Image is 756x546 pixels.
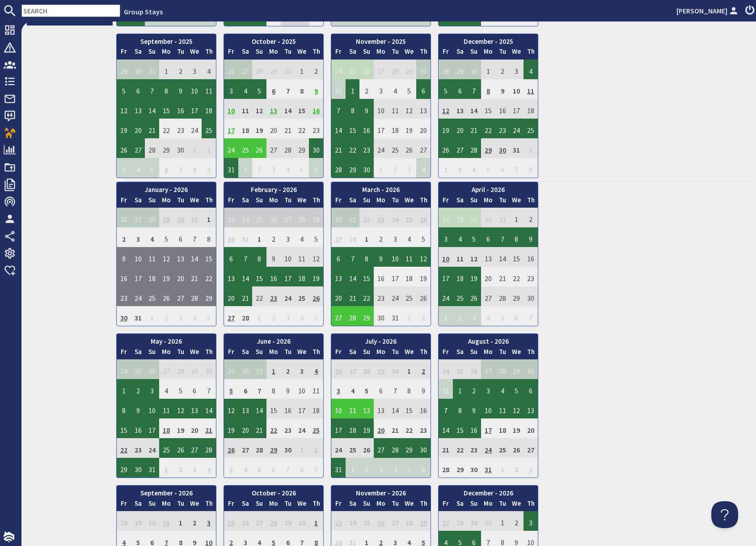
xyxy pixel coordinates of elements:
[131,79,145,99] td: 6
[202,99,216,119] td: 18
[524,119,538,138] td: 25
[495,195,510,208] th: Tu
[188,60,202,79] td: 3
[524,79,538,99] td: 11
[173,79,188,99] td: 9
[238,227,253,247] td: 31
[188,47,202,60] th: We
[331,34,431,47] th: November - 2025
[467,138,481,158] td: 28
[188,195,202,208] th: We
[159,208,173,227] td: 29
[676,5,740,16] a: [PERSON_NAME]
[481,119,495,138] td: 22
[346,99,360,119] td: 8
[281,47,295,60] th: Tu
[202,208,216,227] td: 1
[481,99,495,119] td: 15
[173,208,188,227] td: 30
[416,79,431,99] td: 6
[252,195,266,208] th: Su
[495,227,510,247] td: 7
[131,119,145,138] td: 20
[359,158,374,178] td: 30
[524,227,538,247] td: 9
[359,119,374,138] td: 16
[224,138,238,158] td: 24
[495,158,510,178] td: 6
[117,34,216,47] th: September - 2025
[159,195,173,208] th: Mo
[416,195,431,208] th: Th
[159,47,173,60] th: Mo
[117,195,131,208] th: Fr
[159,60,173,79] td: 1
[359,99,374,119] td: 9
[416,47,431,60] th: Th
[439,47,453,60] th: Fr
[439,138,453,158] td: 26
[510,99,524,119] td: 17
[481,47,495,60] th: Mo
[510,60,524,79] td: 3
[309,119,323,138] td: 23
[510,119,524,138] td: 24
[238,208,253,227] td: 24
[224,47,238,60] th: Fr
[202,158,216,178] td: 9
[359,60,374,79] td: 26
[402,227,417,247] td: 4
[524,99,538,119] td: 18
[309,60,323,79] td: 2
[131,195,145,208] th: Sa
[281,79,295,99] td: 7
[453,60,467,79] td: 29
[346,47,360,60] th: Sa
[388,47,402,60] th: Tu
[481,227,495,247] td: 6
[252,99,266,119] td: 12
[145,247,159,267] td: 11
[374,195,388,208] th: Mo
[374,79,388,99] td: 3
[495,138,510,158] td: 30
[145,195,159,208] th: Su
[374,208,388,227] td: 23
[145,79,159,99] td: 7
[388,79,402,99] td: 4
[159,247,173,267] td: 12
[467,208,481,227] td: 29
[524,47,538,60] th: Th
[439,119,453,138] td: 19
[281,158,295,178] td: 4
[224,60,238,79] td: 26
[331,208,346,227] td: 20
[117,227,131,247] td: 2
[266,60,281,79] td: 29
[402,208,417,227] td: 25
[510,227,524,247] td: 8
[188,158,202,178] td: 8
[252,119,266,138] td: 19
[295,79,309,99] td: 8
[4,532,14,542] img: staytech_i_w-64f4e8e9ee0a9c174fd5317b4b171b261742d2d393467e5bdba4413f4f884c10.svg
[266,99,281,119] td: 13
[295,47,309,60] th: We
[416,227,431,247] td: 5
[202,79,216,99] td: 11
[266,208,281,227] td: 26
[711,501,738,528] iframe: Toggle Customer Support
[402,138,417,158] td: 26
[439,208,453,227] td: 27
[331,47,346,60] th: Fr
[224,208,238,227] td: 23
[252,79,266,99] td: 5
[188,99,202,119] td: 17
[281,119,295,138] td: 21
[416,158,431,178] td: 4
[510,195,524,208] th: We
[117,158,131,178] td: 3
[453,79,467,99] td: 6
[416,99,431,119] td: 13
[295,138,309,158] td: 29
